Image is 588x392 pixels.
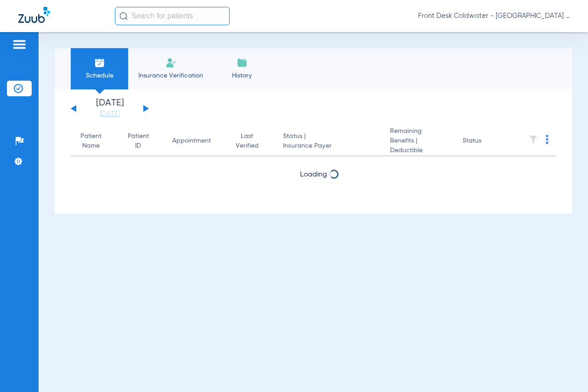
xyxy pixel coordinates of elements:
[418,11,570,21] span: Front Desk Coldwater - [GEOGRAPHIC_DATA] | My Community Dental Centers
[383,127,455,156] th: Remaining Benefits |
[455,127,517,156] th: Status
[300,171,327,178] span: Loading
[237,57,248,68] img: History
[78,132,113,151] div: Patient Name
[234,132,260,151] div: Last Verified
[390,146,448,155] span: Deductible
[127,132,149,151] div: Patient ID
[94,57,105,68] img: Schedule
[119,12,128,20] img: Search Icon
[276,127,382,156] th: Status |
[12,39,27,50] img: hamburger-icon
[529,135,538,144] img: filter.svg
[234,132,269,151] div: Last Verified
[18,7,50,23] img: Zuub Logo
[78,132,104,151] div: Patient Name
[127,132,158,151] div: Patient ID
[82,99,137,119] li: [DATE]
[220,71,264,80] span: History
[135,71,206,80] span: Insurance Verification
[546,135,548,144] img: group-dot-blue.svg
[283,141,375,151] span: Insurance Payer
[82,110,137,119] a: [DATE]
[165,57,176,68] img: Manual Insurance Verification
[172,136,220,146] div: Appointment
[172,136,211,146] div: Appointment
[115,7,230,25] input: Search for patients
[78,71,121,80] span: Schedule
